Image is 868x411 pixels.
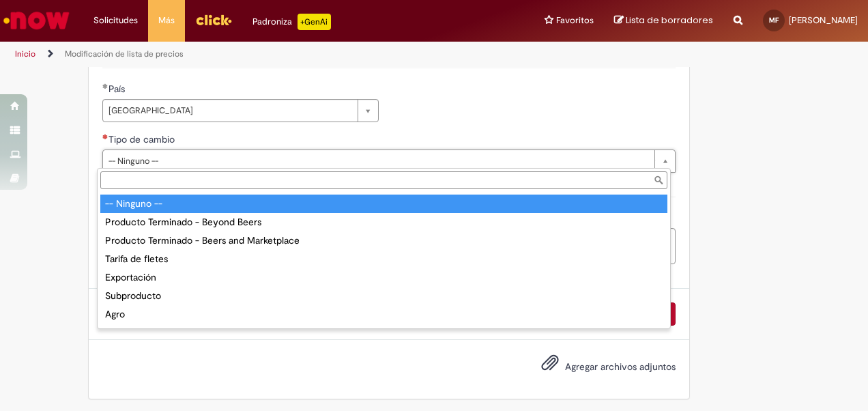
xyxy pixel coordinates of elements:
div: Agro [100,305,667,324]
div: Producto Terminado - Beyond Beers [100,213,667,231]
div: POP Envases [100,324,667,342]
div: Subproducto [100,287,667,305]
ul: Tipo de cambio [98,192,670,328]
div: Exportación [100,268,667,287]
div: Producto Terminado - Beers and Marketplace [100,231,667,250]
div: -- Ninguno -- [100,195,667,213]
div: Tarifa de fletes [100,250,667,268]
